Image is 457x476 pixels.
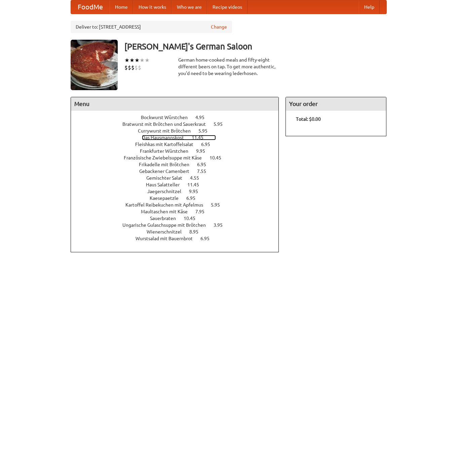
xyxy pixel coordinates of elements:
span: Gemischter Salat [146,175,189,181]
li: $ [124,64,128,71]
span: 9.95 [196,148,212,154]
div: German home-cooked meals and fifty-eight different beers on tap. To get more authentic, you'd nee... [178,57,279,77]
a: Das Hausmannskost 11.45 [142,135,216,140]
li: $ [131,64,135,71]
span: Frankfurter Würstchen [140,148,195,154]
span: Maultaschen mit Käse [141,209,194,214]
a: Maultaschen mit Käse 7.95 [141,209,217,214]
span: Wurstsalad mit Bauernbrot [136,236,199,241]
a: Frikadelle mit Brötchen 6.95 [139,162,219,167]
li: ★ [129,57,135,64]
span: 4.95 [195,115,211,120]
a: Sauerbraten 10.45 [150,216,208,221]
span: 11.45 [192,135,210,140]
span: Currywurst mit Brötchen [138,128,197,134]
span: 9.95 [189,189,205,194]
span: 6.95 [201,142,217,147]
a: Jaegerschnitzel 9.95 [147,189,211,194]
a: Gemischter Salat 4.55 [146,175,212,181]
span: Bockwurst Würstchen [141,115,194,120]
a: Wurstsalad mit Bauernbrot 6.95 [136,236,222,241]
a: Kartoffel Reibekuchen mit Apfelmus 5.95 [125,202,232,208]
span: 8.95 [189,229,205,234]
a: Bratwurst mit Brötchen und Sauerkraut 5.95 [122,121,235,127]
a: FoodMe [71,0,110,14]
a: Gebackener Camenbert 7.55 [139,169,219,174]
span: 6.95 [186,195,202,201]
span: 6.95 [197,162,213,167]
span: Bratwurst mit Brötchen und Sauerkraut [122,121,213,127]
span: Fleishkas mit Kartoffelsalat [135,142,200,147]
a: Wienerschnitzel 8.95 [147,229,211,234]
span: 6.95 [200,236,216,241]
span: Frikadelle mit Brötchen [139,162,196,167]
li: ★ [140,57,145,64]
li: ★ [145,57,150,64]
span: Jaegerschnitzel [147,189,188,194]
b: Total: $0.00 [296,116,321,122]
a: Change [211,24,227,30]
a: Currywurst mit Brötchen 5.95 [138,128,220,134]
span: 11.45 [187,182,206,187]
span: Das Hausmannskost [142,135,191,140]
span: Kaesepaetzle [150,195,185,201]
a: Fleishkas mit Kartoffelsalat 6.95 [135,142,223,147]
span: Ungarische Gulaschsuppe mit Brötchen [122,222,213,228]
a: Kaesepaetzle 6.95 [150,195,208,201]
span: 5.95 [214,121,229,127]
a: Haus Salatteller 11.45 [146,182,212,187]
span: Gebackener Camenbert [139,169,196,174]
span: 7.55 [197,169,213,174]
a: Frankfurter Würstchen 9.95 [140,148,218,154]
a: Who we are [172,0,207,14]
span: Sauerbraten [150,216,183,221]
a: Bockwurst Würstchen 4.95 [141,115,217,120]
span: 10.45 [184,216,202,221]
span: Haus Salatteller [146,182,186,187]
li: $ [138,64,141,71]
a: How it works [133,0,172,14]
li: ★ [124,57,129,64]
span: Französische Zwiebelsuppe mit Käse [124,155,208,160]
span: Wienerschnitzel [147,229,188,234]
a: Home [110,0,133,14]
li: $ [135,64,138,71]
div: Deliver to: [STREET_ADDRESS] [71,21,232,33]
a: Help [359,0,380,14]
h4: Your order [286,97,386,111]
a: Ungarische Gulaschsuppe mit Brötchen 3.95 [122,222,235,228]
span: Kartoffel Reibekuchen mit Apfelmus [125,202,210,208]
a: Französische Zwiebelsuppe mit Käse 10.45 [124,155,234,160]
span: 4.55 [190,175,206,181]
li: $ [128,64,131,71]
span: 5.95 [211,202,227,208]
li: ★ [135,57,140,64]
span: 10.45 [210,155,228,160]
span: 7.95 [195,209,211,214]
h4: Menu [71,97,279,111]
span: 5.95 [198,128,214,134]
img: angular.jpg [71,40,118,90]
span: 3.95 [214,222,229,228]
a: Recipe videos [207,0,247,14]
h3: [PERSON_NAME]'s German Saloon [124,40,387,53]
